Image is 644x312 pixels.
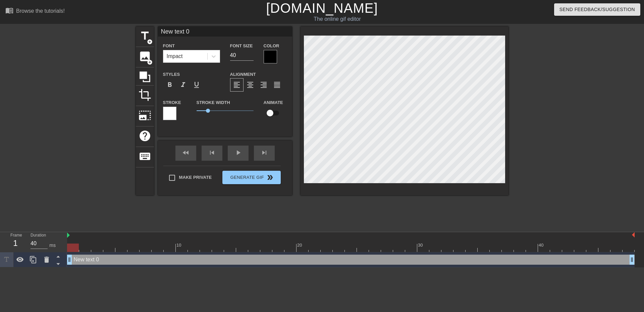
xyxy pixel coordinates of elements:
span: format_align_center [246,81,254,89]
button: Send Feedback/Suggestion [554,3,640,16]
span: skip_previous [208,149,216,157]
div: 30 [418,242,424,249]
span: menu_book [5,6,13,14]
div: ms [49,242,56,249]
label: Stroke Width [197,99,230,106]
div: 20 [297,242,303,249]
span: skip_next [260,149,268,157]
label: Alignment [230,71,256,78]
span: keyboard [139,150,151,163]
span: double_arrow [266,173,274,181]
a: [DOMAIN_NAME] [266,1,378,15]
label: Styles [163,71,180,78]
span: photo_size_select_large [139,109,151,122]
span: format_align_left [233,81,241,89]
div: Frame [5,232,25,252]
span: Send Feedback/Suggestion [559,5,635,14]
span: help [139,129,151,142]
label: Duration [31,233,46,238]
div: The online gif editor [218,15,457,23]
span: Make Private [179,174,212,181]
span: image [139,50,151,63]
label: Font [163,43,175,49]
span: format_bold [166,81,174,89]
span: drag_handle [66,256,73,263]
div: Browse the tutorials! [16,8,65,14]
label: Color [264,43,279,49]
span: drag_handle [629,256,635,263]
div: 10 [176,242,182,249]
label: Stroke [163,99,181,106]
img: bound-end.png [632,232,635,238]
span: play_arrow [234,149,242,157]
button: Generate Gif [222,171,280,184]
span: title [139,30,151,42]
div: 1 [10,237,20,249]
div: 40 [539,242,545,249]
div: Impact [167,52,183,60]
span: Generate Gif [225,173,278,181]
span: crop [139,89,151,101]
span: format_align_justify [273,81,281,89]
span: format_italic [179,81,187,89]
span: add_circle [147,39,153,45]
label: Font Size [230,43,253,49]
span: format_underline [193,81,201,89]
label: Animate [264,99,283,106]
span: add_circle [147,59,153,65]
a: Browse the tutorials! [5,6,65,17]
span: format_align_right [260,81,268,89]
span: fast_rewind [182,149,190,157]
